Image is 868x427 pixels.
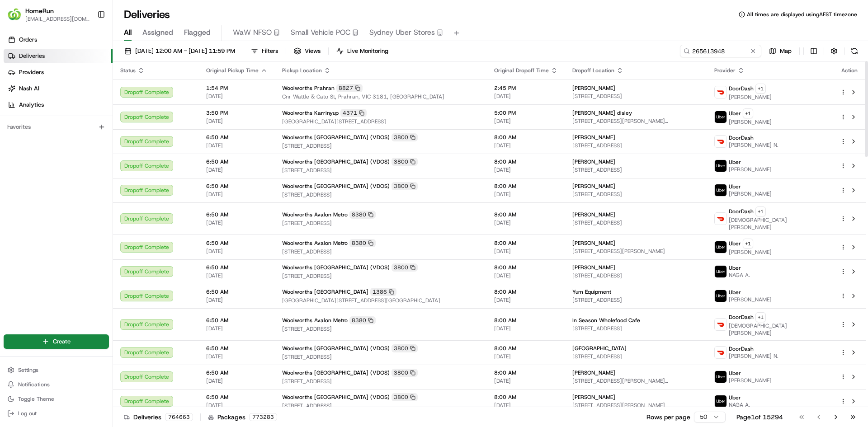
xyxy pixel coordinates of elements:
span: [PERSON_NAME] [572,369,615,376]
span: Providers [19,68,44,76]
span: Cnr Wattle & Cato St, Prahran, VIC 3181, [GEOGRAPHIC_DATA] [282,93,480,100]
span: [DATE] [494,166,558,174]
span: Settings [18,366,38,374]
span: 6:50 AM [206,211,268,218]
span: DoorDash [729,134,754,141]
span: 6:50 AM [206,264,268,271]
span: [PERSON_NAME] [572,264,615,271]
span: Views [305,47,321,55]
a: Orders [4,33,113,47]
span: 8:00 AM [494,211,558,218]
span: Toggle Theme [18,395,54,403]
span: All times are displayed using AEST timezone [747,11,857,18]
span: [PERSON_NAME] N. [729,352,778,360]
span: [STREET_ADDRESS] [282,272,480,280]
div: Action [840,67,859,74]
img: uber-new-logo.jpeg [715,111,726,123]
span: [DATE] [206,191,268,198]
span: [DATE] [206,272,268,279]
span: Status [120,67,136,74]
span: Woolworths Prahran [282,84,335,92]
span: Map [780,47,792,55]
span: [STREET_ADDRESS][PERSON_NAME][PERSON_NAME] [572,117,699,125]
button: HomeRun [25,6,54,15]
div: 3800 [392,344,418,352]
span: Woolworths Avalon Metro [282,317,348,324]
span: 8:00 AM [494,264,558,271]
button: Filters [247,45,282,57]
div: 8380 [349,211,376,219]
span: [STREET_ADDRESS] [282,353,480,361]
a: Deliveries [4,49,113,63]
span: Original Dropoff Time [494,67,549,74]
span: Sydney Uber Stores [369,27,435,38]
div: 4371 [340,109,367,117]
span: 6:50 AM [206,369,268,376]
span: [PERSON_NAME] [572,394,615,401]
div: 8380 [349,316,376,324]
span: Uber [729,240,741,247]
img: doordash_logo_v2.png [715,319,726,330]
span: [STREET_ADDRESS][PERSON_NAME] [572,402,699,409]
span: [DATE] [494,219,558,226]
span: [STREET_ADDRESS] [282,378,480,385]
span: Log out [18,410,37,417]
span: [PERSON_NAME] [729,190,772,197]
span: [STREET_ADDRESS] [282,220,480,227]
button: +1 [755,206,766,216]
a: Analytics [4,98,113,112]
span: 6:50 AM [206,239,268,247]
span: Provider [714,67,736,74]
div: 764663 [165,413,193,421]
span: [PERSON_NAME] [729,118,772,126]
button: Refresh [848,45,861,57]
button: Create [4,334,109,349]
span: [DATE] [206,296,268,304]
span: Woolworths [GEOGRAPHIC_DATA] (VDOS) [282,158,390,165]
span: [DATE] [494,191,558,198]
span: [STREET_ADDRESS] [282,191,480,198]
span: [DATE] [494,402,558,409]
button: Views [290,45,325,57]
div: 3800 [392,263,418,272]
span: NAGA A. [729,272,750,279]
span: Uber [729,183,741,190]
span: DoorDash [729,208,754,215]
span: 6:50 AM [206,288,268,296]
span: All [124,27,132,38]
span: [STREET_ADDRESS] [572,166,699,174]
span: Woolworths Avalon Metro [282,211,348,218]
span: 8:00 AM [494,345,558,352]
span: 8:00 AM [494,369,558,376]
span: 8:00 AM [494,288,558,296]
span: [DATE] [494,296,558,304]
span: [EMAIL_ADDRESS][DOMAIN_NAME] [25,15,90,23]
span: 8:00 AM [494,394,558,401]
div: 3800 [392,133,418,141]
span: [PERSON_NAME] [572,183,615,190]
span: [DATE] [206,402,268,409]
span: [STREET_ADDRESS] [282,167,480,174]
span: 3:50 PM [206,109,268,117]
button: [DATE] 12:00 AM - [DATE] 11:59 PM [120,45,239,57]
span: 8:00 AM [494,134,558,141]
span: [DATE] [206,142,268,149]
span: [PERSON_NAME] disley [572,109,632,117]
span: Woolworths [GEOGRAPHIC_DATA] (VDOS) [282,134,390,141]
span: [PERSON_NAME] [572,211,615,218]
span: NAGA A. [729,401,750,408]
span: [STREET_ADDRESS] [572,272,699,279]
span: [DATE] [206,93,268,100]
span: 2:45 PM [494,84,558,92]
span: 6:50 AM [206,345,268,352]
span: [DATE] [206,219,268,226]
div: 3800 [392,182,418,190]
span: [PERSON_NAME] [572,84,615,92]
span: 6:50 AM [206,394,268,401]
span: [DATE] [494,248,558,255]
span: [DATE] [494,377,558,385]
span: Dropoff Location [572,67,614,74]
span: Filters [262,47,278,55]
div: 8380 [349,239,376,247]
span: [DATE] [206,166,268,174]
